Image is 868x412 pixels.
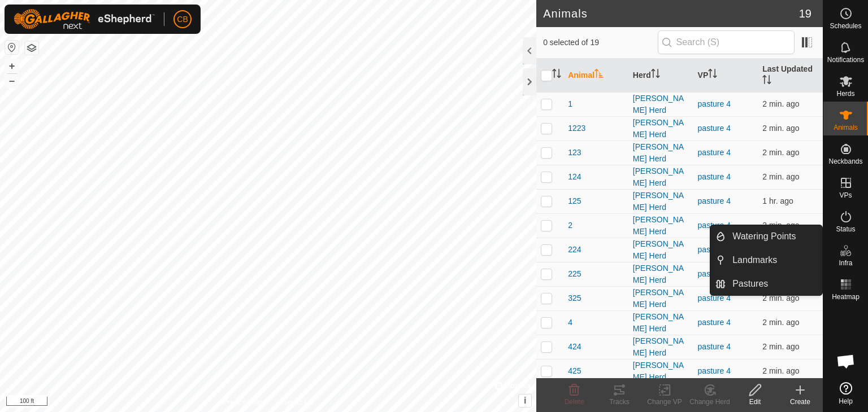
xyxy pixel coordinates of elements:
[693,59,758,93] th: VP
[552,71,561,80] p-sorticon: Activate to sort
[698,366,731,375] a: pasture 4
[568,365,581,377] span: 425
[543,7,799,20] h2: Animals
[762,366,799,375] span: Aug 28, 2025, 4:30 PM
[5,41,19,54] button: Reset Map
[732,253,777,267] span: Landmarks
[633,165,689,189] div: [PERSON_NAME] Herd
[839,260,852,266] span: Infra
[687,397,732,407] div: Change Herd
[832,293,860,300] span: Heatmap
[762,318,799,327] span: Aug 28, 2025, 4:30 PM
[5,59,19,73] button: +
[732,277,768,291] span: Pastures
[708,71,717,80] p-sorticon: Activate to sort
[762,148,799,157] span: Aug 28, 2025, 4:30 PM
[726,225,822,248] a: Watering Points
[543,37,657,49] span: 0 selected of 19
[698,99,731,108] a: pasture 4
[628,59,693,93] th: Herd
[698,148,731,157] a: pasture 4
[762,196,793,205] span: Aug 28, 2025, 3:30 PM
[698,269,731,278] a: pasture 4
[778,397,823,407] div: Create
[698,318,731,327] a: pasture 4
[633,93,689,116] div: [PERSON_NAME] Herd
[836,226,855,233] span: Status
[698,172,731,181] a: pasture 4
[698,245,731,254] a: pasture 4
[762,99,799,108] span: Aug 28, 2025, 4:30 PM
[565,398,584,406] span: Delete
[828,158,862,165] span: Neckbands
[568,122,585,134] span: 1223
[633,214,689,238] div: [PERSON_NAME] Herd
[568,268,581,280] span: 225
[568,220,572,231] span: 2
[836,90,854,97] span: Herds
[710,225,822,248] li: Watering Points
[568,195,581,207] span: 125
[762,221,799,230] span: Aug 28, 2025, 4:30 PM
[568,317,572,328] span: 4
[177,14,188,25] span: CB
[594,71,604,80] p-sorticon: Activate to sort
[224,397,266,407] a: Privacy Policy
[633,311,689,335] div: [PERSON_NAME] Herd
[633,117,689,141] div: [PERSON_NAME] Herd
[563,59,628,93] th: Animal
[732,230,796,243] span: Watering Points
[830,23,861,29] span: Schedules
[732,397,778,407] div: Edit
[710,273,822,295] li: Pastures
[279,397,313,407] a: Contact Us
[829,344,863,378] a: Open chat
[698,124,731,133] a: pasture 4
[827,56,864,63] span: Notifications
[762,342,799,351] span: Aug 28, 2025, 4:30 PM
[14,9,155,29] img: Gallagher Logo
[597,397,642,407] div: Tracks
[568,171,581,183] span: 124
[633,287,689,310] div: [PERSON_NAME] Herd
[758,59,823,93] th: Last Updated
[568,147,581,159] span: 123
[726,273,822,295] a: Pastures
[834,124,858,131] span: Animals
[633,190,689,213] div: [PERSON_NAME] Herd
[839,398,853,405] span: Help
[568,244,581,256] span: 224
[762,77,771,86] p-sorticon: Activate to sort
[633,262,689,286] div: [PERSON_NAME] Herd
[633,360,689,383] div: [PERSON_NAME] Herd
[658,30,795,54] input: Search (S)
[698,221,731,230] a: pasture 4
[5,74,19,87] button: –
[651,71,660,80] p-sorticon: Activate to sort
[762,172,799,181] span: Aug 28, 2025, 4:30 PM
[25,41,38,55] button: Map Layers
[633,335,689,359] div: [PERSON_NAME] Herd
[642,397,687,407] div: Change VP
[839,192,852,199] span: VPs
[568,98,572,110] span: 1
[633,238,689,262] div: [PERSON_NAME] Herd
[519,395,531,407] button: i
[524,396,526,405] span: i
[762,124,799,133] span: Aug 28, 2025, 4:30 PM
[568,341,581,353] span: 424
[698,196,731,205] a: pasture 4
[710,249,822,271] li: Landmarks
[823,378,868,409] a: Help
[726,249,822,271] a: Landmarks
[633,141,689,165] div: [PERSON_NAME] Herd
[698,293,731,303] a: pasture 4
[762,293,799,303] span: Aug 28, 2025, 4:30 PM
[799,5,811,22] span: 19
[568,292,581,304] span: 325
[698,342,731,351] a: pasture 4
